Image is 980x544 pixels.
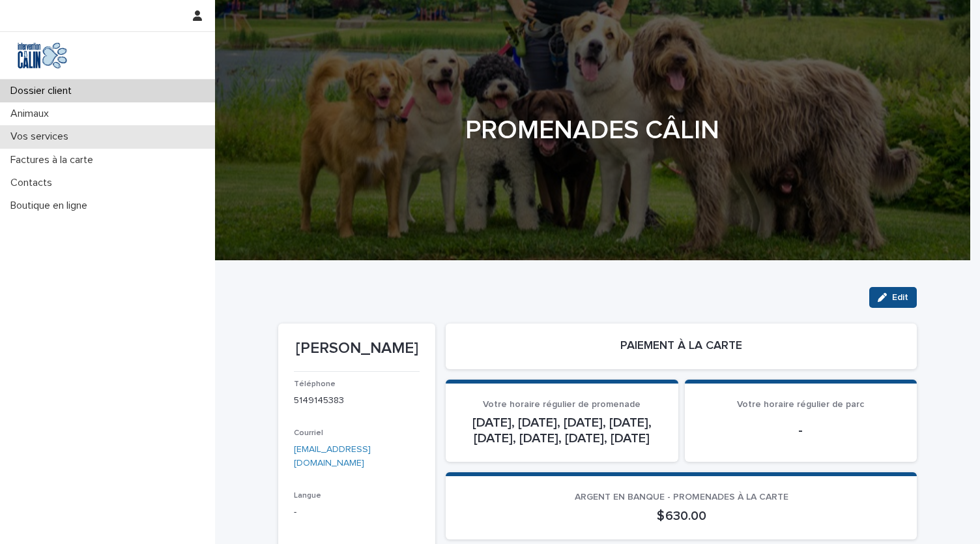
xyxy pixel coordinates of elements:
p: Animaux [5,108,59,120]
h1: PROMENADES CÂLIN [273,115,912,146]
span: Votre horaire régulier de parc [737,400,864,409]
span: Courriel [294,429,323,437]
h2: PAIEMENT À LA CARTE [620,339,742,354]
p: $ 630.00 [461,508,901,524]
a: 5149145383 [294,396,344,405]
p: - [700,423,902,438]
span: Votre horaire régulier de promenade [483,400,641,409]
p: - [294,506,420,519]
p: Boutique en ligne [5,200,98,212]
span: Langue [294,492,321,500]
span: Edit [892,293,908,302]
p: Vos services [5,130,79,143]
button: Edit [869,287,917,308]
img: Y0SYDZVsQvbSeSFpbQoq [10,42,74,68]
span: ARGENT EN BANQUE - PROMENADES À LA CARTE [575,492,788,502]
a: [EMAIL_ADDRESS][DOMAIN_NAME] [294,445,371,468]
p: Dossier client [5,85,82,97]
span: Téléphone [294,380,336,388]
p: [PERSON_NAME] [294,339,420,358]
p: [DATE], [DATE], [DATE], [DATE], [DATE], [DATE], [DATE], [DATE] [461,415,663,446]
p: Contacts [5,177,63,189]
p: Factures à la carte [5,154,104,166]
